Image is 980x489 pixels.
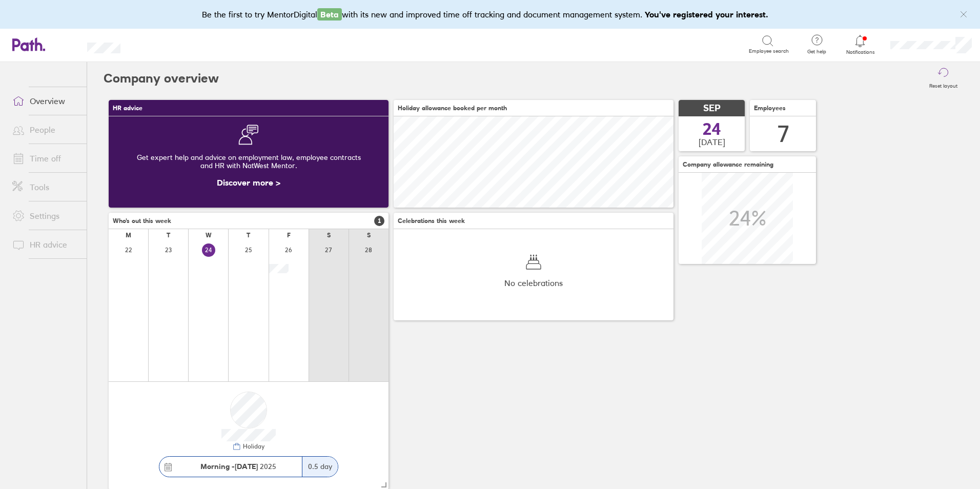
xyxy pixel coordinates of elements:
a: Discover more > [217,177,280,188]
div: T [167,232,170,239]
span: 2025 [200,462,276,471]
button: Reset layout [923,62,964,95]
span: [DATE] [699,137,725,147]
a: Settings [4,206,87,226]
a: Time off [4,148,87,169]
div: M [126,232,131,239]
span: Employee search [749,48,789,54]
div: Search [148,39,174,49]
div: T [247,232,250,239]
div: F [287,232,291,239]
a: Overview [4,91,87,111]
span: Beta [317,8,342,21]
div: 0.5 day [302,457,338,477]
a: People [4,119,87,140]
span: Notifications [844,49,877,55]
label: Reset layout [923,80,964,89]
span: Celebrations this week [398,217,465,225]
span: HR advice [113,105,142,112]
h2: Company overview [104,62,219,95]
div: W [206,232,212,239]
span: 1 [374,216,384,226]
strong: Morning - [200,462,235,471]
span: Employees [754,105,786,112]
a: Notifications [844,34,877,55]
div: Holiday [241,443,264,450]
div: S [367,232,371,239]
div: S [327,232,331,239]
span: SEP [703,103,721,114]
a: Tools [4,177,87,197]
span: Company allowance remaining [683,161,773,168]
span: Who's out this week [113,217,171,225]
span: Holiday allowance booked per month [398,105,507,112]
div: 7 [777,121,789,147]
span: Get help [800,49,833,55]
b: You've registered your interest. [645,9,768,19]
div: Get expert help and advice on employment law, employee contracts and HR with NatWest Mentor. [117,145,380,178]
div: Be the first to try MentorDigital with its new and improved time off tracking and document manage... [202,8,779,21]
span: No celebrations [504,278,563,288]
span: 24 [703,121,721,137]
a: HR advice [4,234,87,255]
strong: [DATE] [235,462,258,471]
